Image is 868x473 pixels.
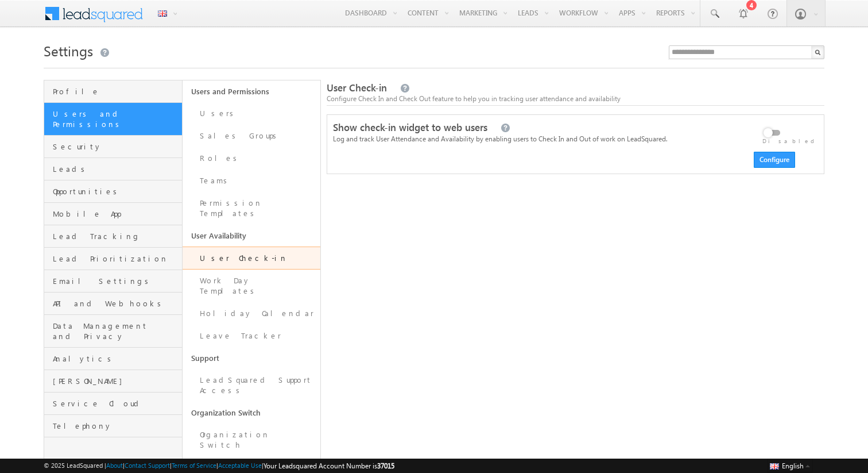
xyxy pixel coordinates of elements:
a: Leads [44,158,182,180]
a: Email Settings [44,270,182,293]
a: Roles [183,147,321,170]
div: Log and track User Attendance and Availability by enabling users to Check In and Out of work on L... [333,134,735,144]
a: Users and Permissions [44,103,182,136]
a: Organization Switch [183,402,321,424]
a: Holiday Calendar [183,302,321,325]
button: English [767,459,813,472]
a: Data Management and Privacy [44,315,182,348]
span: Opportunities [53,186,179,197]
span: Email Settings [53,276,179,286]
a: Opportunities [44,180,182,203]
span: Security [53,141,179,152]
a: About [106,462,123,469]
span: © 2025 LeadSquared | | | | | [44,460,394,471]
span: API and Webhooks [53,298,179,309]
span: Profile [53,86,179,97]
span: Lead Tracking [53,231,179,241]
span: Telephony [53,421,179,431]
a: User Availability [183,225,321,247]
a: API and Webhooks [44,293,182,315]
span: User Check-in [327,81,387,94]
div: Configure Check In and Check Out feature to help you in tracking user attendance and availability [327,94,824,104]
a: Work Day Templates [183,270,321,302]
a: Permission Templates [183,192,321,225]
a: User Check-in [183,247,321,270]
a: Support [183,347,321,369]
span: Users and Permissions [53,109,179,129]
span: Service Cloud [53,398,179,409]
a: Leave Tracker [183,325,321,347]
a: Contact Support [125,462,170,469]
a: LeadSquared Support Access [183,369,321,402]
a: Teams [183,170,321,192]
span: Lead Prioritization [53,253,179,264]
button: Configure [754,152,795,168]
span: Leads [53,164,179,174]
a: Users [183,102,321,125]
a: Analytics [44,348,182,370]
a: Telephony [44,415,182,437]
a: [PERSON_NAME] [44,370,182,393]
a: Acceptable Use [218,462,262,469]
span: Analytics [53,353,179,364]
span: Data Management and Privacy [53,321,179,341]
a: Lead Prioritization [44,248,182,270]
a: Mobile App [44,203,182,225]
a: Security [44,136,182,158]
a: Profile [44,80,182,103]
a: Sales Groups [183,125,321,147]
span: Show check-in widget to web users [333,121,487,134]
a: Organization Switch [183,424,321,456]
a: Lead Tracking [44,225,182,248]
span: Mobile App [53,209,179,219]
a: Users and Permissions [183,80,321,102]
span: 37015 [377,462,394,470]
a: Service Cloud [44,393,182,415]
span: [PERSON_NAME] [53,376,179,386]
span: Your Leadsquared Account Number is [263,462,394,470]
span: Settings [44,41,93,60]
a: Terms of Service [172,462,216,469]
span: English [782,462,804,470]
